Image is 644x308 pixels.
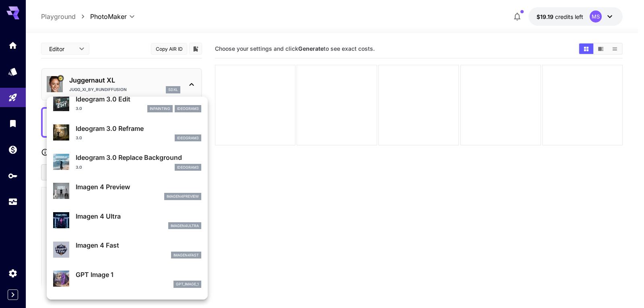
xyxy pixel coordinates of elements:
[76,124,201,133] p: Ideogram 3.0 Reframe
[176,281,199,287] p: gpt_image_1
[76,153,201,162] p: Ideogram 3.0 Replace Background
[53,179,201,203] div: Imagen 4 Previewimagen4preview
[53,237,201,262] div: Imagen 4 Fastimagen4fast
[53,267,201,291] div: GPT Image 1gpt_image_1
[53,149,201,174] div: Ideogram 3.0 Replace Background3.0ideogram3
[53,120,201,145] div: Ideogram 3.0 Reframe3.0ideogram3
[76,240,201,250] p: Imagen 4 Fast
[76,211,201,221] p: Imagen 4 Ultra
[171,223,199,229] p: imagen4ultra
[177,135,199,141] p: ideogram3
[150,106,170,112] p: inpainting
[53,91,201,116] div: Ideogram 3.0 Edit3.0inpaintingideogram3
[76,94,201,104] p: Ideogram 3.0 Edit
[76,270,201,279] p: GPT Image 1
[76,182,201,192] p: Imagen 4 Preview
[167,194,199,199] p: imagen4preview
[177,165,199,170] p: ideogram3
[76,135,82,141] p: 3.0
[177,106,199,112] p: ideogram3
[173,252,199,258] p: imagen4fast
[76,164,82,170] p: 3.0
[76,105,82,112] p: 3.0
[53,208,201,233] div: Imagen 4 Ultraimagen4ultra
